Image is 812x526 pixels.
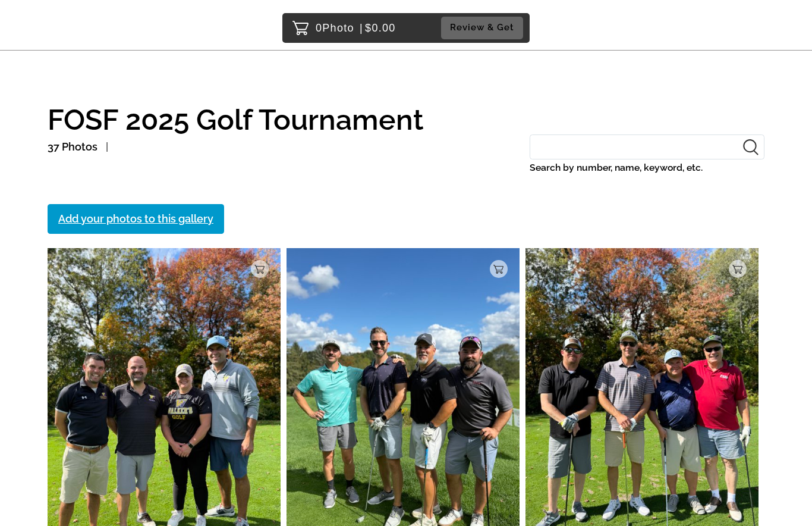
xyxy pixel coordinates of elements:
[316,18,396,37] p: 0 $0.00
[48,105,764,134] h1: FOSF 2025 Golf Tournament
[48,204,224,234] a: Add your photos to this gallery
[441,17,527,39] a: Review & Get
[322,18,354,37] span: Photo
[48,137,97,156] p: 37 Photos
[360,22,363,34] span: |
[441,17,523,39] button: Review & Get
[530,159,764,176] label: Search by number, name, keyword, etc.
